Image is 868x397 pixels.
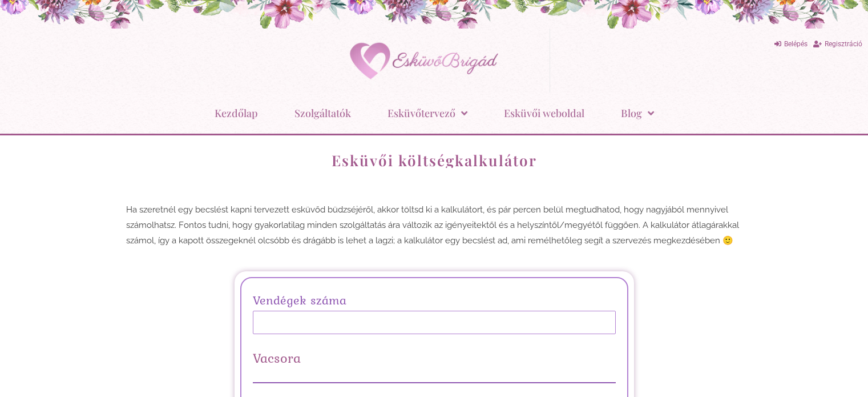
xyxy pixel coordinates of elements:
[784,40,808,48] span: Belépés
[504,98,584,128] a: Esküvői weboldal
[294,98,351,128] a: Szolgáltatók
[387,98,467,128] a: Esküvőtervező
[126,202,742,248] p: Ha szeretnél egy becslést kapni tervezett esküvőd büdzséjéről, akkor töltsd ki a kalkulátort, és ...
[621,98,654,128] a: Blog
[253,290,616,311] label: Vendégek száma
[825,40,862,48] span: Regisztráció
[774,37,808,52] a: Belépés
[253,351,616,365] h2: Vacsora
[6,98,862,128] nav: Menu
[813,37,862,52] a: Regisztráció
[126,153,742,168] h1: Esküvői költségkalkulátor
[215,98,258,128] a: Kezdőlap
